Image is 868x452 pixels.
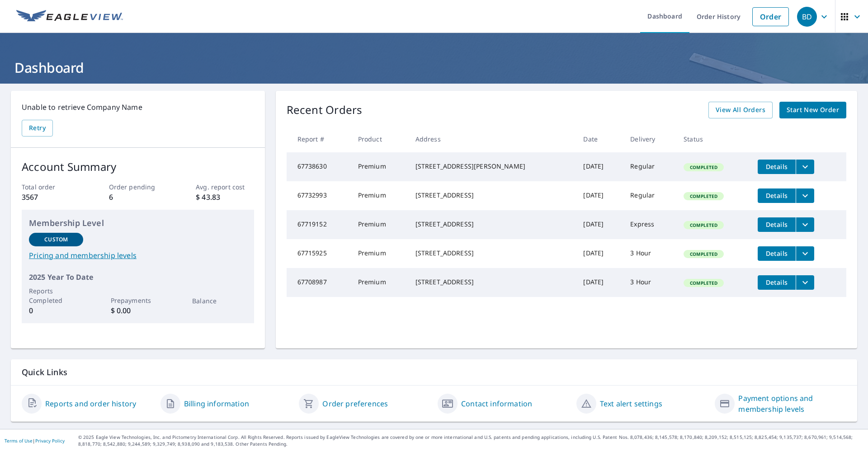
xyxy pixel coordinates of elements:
p: Recent Orders [287,102,363,118]
a: Privacy Policy [35,438,65,444]
div: [STREET_ADDRESS] [415,220,569,229]
p: Prepayments [111,296,165,305]
span: Details [763,191,790,200]
div: [STREET_ADDRESS][PERSON_NAME] [415,162,569,171]
span: Details [763,249,790,258]
p: 6 [109,192,167,202]
td: 67738630 [287,152,351,181]
td: Premium [351,210,408,239]
p: 2025 Year To Date [29,272,247,282]
button: filesDropdownBtn-67738630 [796,160,814,174]
td: Premium [351,268,408,297]
a: Text alert settings [600,398,662,409]
span: View All Orders [716,104,765,116]
span: Start New Order [787,104,839,116]
th: Product [351,126,408,152]
button: detailsBtn-67732993 [758,188,796,203]
p: Reports Completed [29,286,83,305]
button: detailsBtn-67738630 [758,160,796,174]
span: Completed [684,164,723,170]
span: Details [763,162,790,171]
span: Completed [684,222,723,228]
th: Address [408,126,576,152]
td: 67715925 [287,239,351,268]
span: Completed [684,280,723,286]
td: [DATE] [576,268,623,297]
td: Premium [351,239,408,268]
button: filesDropdownBtn-67708987 [796,275,814,290]
p: Quick Links [22,367,846,378]
button: Retry [22,120,53,137]
th: Status [676,126,750,152]
td: Premium [351,181,408,210]
a: View All Orders [708,102,773,118]
td: Express [623,210,676,239]
p: Total order [22,182,80,192]
p: Account Summary [22,159,254,175]
span: Details [763,278,790,287]
p: $ 43.83 [196,192,254,202]
p: © 2025 Eagle View Technologies, Inc. and Pictometry International Corp. All Rights Reserved. Repo... [78,434,863,447]
button: detailsBtn-67708987 [758,275,796,290]
td: 3 Hour [623,268,676,297]
p: $ 0.00 [111,305,165,316]
td: Premium [351,152,408,181]
img: EV Logo [16,10,123,24]
th: Date [576,126,623,152]
a: Order preferences [322,398,388,409]
button: detailsBtn-67715925 [758,246,796,261]
span: Retry [29,122,46,134]
button: detailsBtn-67719152 [758,217,796,232]
a: Order [752,7,789,26]
td: [DATE] [576,181,623,210]
button: filesDropdownBtn-67719152 [796,217,814,232]
p: 3567 [22,192,80,202]
th: Report # [287,126,351,152]
p: Membership Level [29,217,247,229]
a: Billing information [184,398,249,409]
td: 67708987 [287,268,351,297]
td: Regular [623,152,676,181]
p: Balance [192,296,246,306]
p: 0 [29,305,83,316]
div: [STREET_ADDRESS] [415,191,569,200]
div: BD [797,7,817,27]
span: Details [763,220,790,229]
div: [STREET_ADDRESS] [415,249,569,258]
th: Delivery [623,126,676,152]
a: Contact information [461,398,532,409]
a: Pricing and membership levels [29,250,247,261]
p: Avg. report cost [196,182,254,192]
p: Unable to retrieve Company Name [22,102,254,113]
td: 3 Hour [623,239,676,268]
td: [DATE] [576,152,623,181]
td: [DATE] [576,210,623,239]
a: Terms of Use [5,438,33,444]
p: Order pending [109,182,167,192]
p: | [5,438,65,443]
td: 67732993 [287,181,351,210]
h1: Dashboard [11,58,857,77]
td: [DATE] [576,239,623,268]
span: Completed [684,251,723,257]
a: Start New Order [779,102,846,118]
td: 67719152 [287,210,351,239]
p: Custom [44,235,68,244]
button: filesDropdownBtn-67715925 [796,246,814,261]
a: Reports and order history [45,398,136,409]
td: Regular [623,181,676,210]
div: [STREET_ADDRESS] [415,278,569,287]
a: Payment options and membership levels [738,393,846,414]
span: Completed [684,193,723,199]
button: filesDropdownBtn-67732993 [796,188,814,203]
